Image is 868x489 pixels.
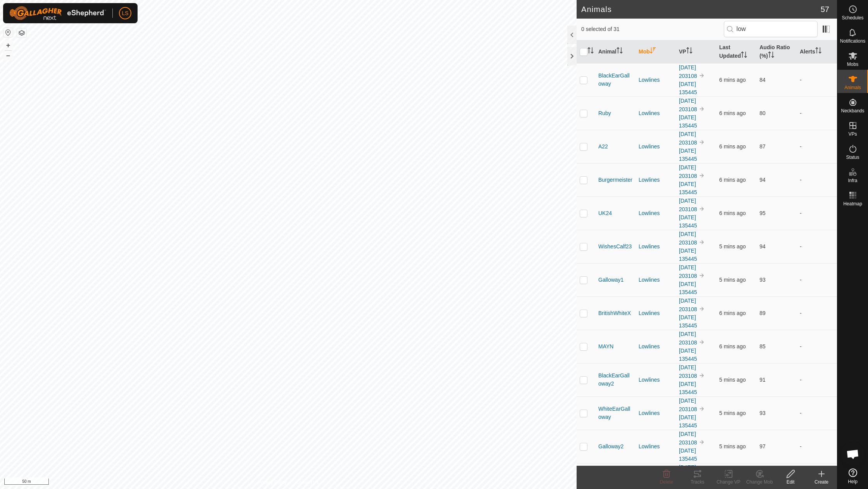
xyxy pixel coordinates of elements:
a: [DATE] 203108 [679,431,697,446]
div: Edit [775,479,806,486]
span: Infra [848,178,857,183]
img: to [699,206,705,212]
span: 89 [759,310,766,316]
span: 87 [759,143,766,150]
span: 4 Oct 2025 at 8:31 pm [719,410,746,416]
td: - [797,363,837,396]
div: Open chat [841,443,865,466]
th: Last Updated [716,40,756,64]
a: [DATE] 203108 [679,164,697,179]
a: [DATE] 203108 [679,131,697,146]
td: - [797,396,837,430]
span: Status [846,155,859,160]
a: [DATE] 135445 [679,381,697,395]
span: BritishWhiteX [598,309,631,317]
p-sorticon: Activate to sort [686,48,692,55]
a: [DATE] 203108 [679,364,697,379]
img: to [699,172,705,179]
p-sorticon: Activate to sort [768,53,774,59]
span: 85 [759,343,766,350]
a: [DATE] 203108 [679,231,697,246]
span: 84 [759,77,766,83]
span: LS [122,9,128,17]
td: - [797,63,837,96]
a: [DATE] 203108 [679,98,697,112]
a: Help [837,465,868,487]
input: Search (S) [724,21,818,37]
td: - [797,230,837,263]
td: - [797,163,837,196]
span: 4 Oct 2025 at 8:31 pm [719,343,746,350]
td: - [797,130,837,163]
div: Lowlines [639,309,673,317]
span: Delete [660,479,673,485]
span: 0 selected of 31 [581,25,724,33]
img: to [699,306,705,312]
button: + [3,41,13,50]
span: A22 [598,143,608,151]
span: Schedules [842,15,863,20]
a: Privacy Policy [258,479,287,486]
span: 4 Oct 2025 at 8:32 pm [719,443,746,449]
span: 4 Oct 2025 at 8:31 pm [719,310,746,316]
td: - [797,430,837,463]
span: 80 [759,110,766,116]
div: Lowlines [639,376,673,384]
td: - [797,330,837,363]
a: [DATE] 203108 [679,64,697,79]
span: UK24 [598,209,612,217]
button: – [3,51,13,60]
span: 91 [759,377,766,383]
img: to [699,106,705,112]
img: to [699,439,705,445]
span: BlackEarGalloway [598,72,632,88]
img: to [699,406,705,412]
span: 4 Oct 2025 at 8:31 pm [719,110,746,116]
span: BlackEarGalloway2 [598,372,632,388]
div: Lowlines [639,443,673,451]
p-sorticon: Activate to sort [587,48,594,55]
div: Lowlines [639,343,673,351]
a: [DATE] 135445 [679,348,697,362]
a: [DATE] 203108 [679,198,697,212]
div: Lowlines [639,76,673,84]
a: [DATE] 203108 [679,264,697,279]
span: 93 [759,410,766,416]
span: Notifications [840,39,865,43]
span: 57 [821,3,829,15]
a: [DATE] 135445 [679,114,697,129]
a: Contact Us [296,479,319,486]
div: Create [806,479,837,486]
a: [DATE] 135445 [679,314,697,329]
a: [DATE] 203108 [679,398,697,412]
span: Mobs [847,62,858,67]
td: - [797,96,837,130]
div: Change Mob [744,479,775,486]
span: MAYN [598,343,613,351]
th: Animal [595,40,635,64]
a: [DATE] 135445 [679,148,697,162]
p-sorticon: Activate to sort [650,48,656,55]
img: to [699,372,705,379]
span: Galloway2 [598,443,623,451]
a: [DATE] 135445 [679,181,697,195]
img: to [699,139,705,145]
span: 4 Oct 2025 at 8:31 pm [719,377,746,383]
p-sorticon: Activate to sort [741,53,747,59]
span: 4 Oct 2025 at 8:31 pm [719,77,746,83]
span: Heatmap [843,201,862,206]
img: Gallagher Logo [9,6,106,20]
button: Reset Map [3,28,13,37]
span: 97 [759,443,766,449]
a: [DATE] 135445 [679,248,697,262]
div: Lowlines [639,276,673,284]
img: to [699,339,705,345]
a: [DATE] 203108 [679,331,697,346]
span: Galloway1 [598,276,623,284]
span: Help [848,479,858,484]
div: Lowlines [639,109,673,117]
th: Mob [635,40,676,64]
div: Lowlines [639,209,673,217]
div: Change VP [713,479,744,486]
img: to [699,239,705,245]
